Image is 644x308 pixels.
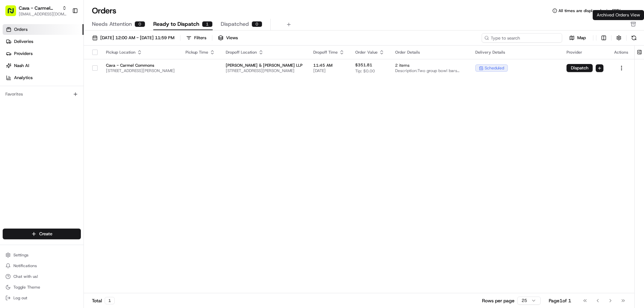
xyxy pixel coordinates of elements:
span: [PERSON_NAME] & [PERSON_NAME] LLP [226,63,303,68]
input: Type to search [482,33,562,43]
a: 💻API Documentation [54,147,110,159]
span: Ready to Dispatch [153,20,199,28]
span: Nash AI [14,63,29,69]
span: [PERSON_NAME] [21,122,54,127]
button: Cava - Carmel Commons [19,5,59,11]
span: Analytics [14,75,33,81]
button: [DATE] 12:00 AM - [DATE] 11:59 PM [89,33,177,43]
span: • [56,122,58,127]
button: Settings [3,250,81,260]
span: [STREET_ADDRESS][PERSON_NAME] [226,68,303,73]
div: Provider [567,50,603,55]
img: Grace Nketiah [7,116,17,126]
span: Deliveries [14,39,33,45]
span: 11:45 AM [313,63,344,68]
button: Create [3,229,81,239]
input: Clear [17,43,111,50]
button: Map [565,34,590,42]
a: Powered byPylon [47,166,81,171]
a: 📗Knowledge Base [4,147,54,159]
span: Map [577,35,586,41]
img: 4920774857489_3d7f54699973ba98c624_72.jpg [14,64,26,76]
div: Order Value [355,50,384,55]
div: 1 [202,21,213,27]
span: 2 items [395,63,465,68]
span: [DATE] 12:00 AM - [DATE] 11:59 PM [100,35,174,41]
span: Create [39,231,52,237]
div: Pickup Time [185,50,215,55]
div: Order Details [395,50,465,55]
div: Favorites [3,89,81,100]
span: Pylon [67,166,81,171]
span: [PERSON_NAME] [21,104,54,109]
span: Cava - Carmel Commons [106,63,175,68]
button: Cava - Carmel Commons[EMAIL_ADDRESS][DOMAIN_NAME] [3,3,69,19]
button: Refresh [629,33,639,43]
span: scheduled [485,65,504,71]
span: Log out [13,295,27,301]
span: Needs Attention [92,20,132,28]
div: Start new chat [30,64,110,71]
div: Total [92,297,115,304]
span: Dispatched [221,20,249,28]
span: Toggle Theme [13,285,40,290]
div: 1 [105,297,115,304]
img: 1736555255976-a54dd68f-1ca7-489b-9aae-adbdc363a1c4 [13,104,19,110]
button: [EMAIL_ADDRESS][DOMAIN_NAME] [19,11,67,17]
span: Description: Two group bowl bars (Grilled Chicken and Falafel) with various sides, pita quarters,... [395,68,465,73]
div: Pickup Location [106,50,175,55]
h1: Orders [92,5,116,16]
img: 1736555255976-a54dd68f-1ca7-489b-9aae-adbdc363a1c4 [7,64,19,76]
div: We're available if you need us! [30,71,92,76]
button: Filters [183,33,209,43]
span: $351.81 [355,62,372,68]
div: 0 [252,21,262,27]
span: Chat with us! [13,274,38,279]
span: • [56,104,58,109]
div: Past conversations [7,87,43,93]
span: [DATE] [59,104,73,109]
button: See all [104,86,122,94]
p: Rows per page [482,297,515,304]
span: Notifications [13,263,37,268]
div: Actions [614,50,629,55]
span: [DATE] [313,68,344,73]
p: Welcome 👋 [7,27,122,38]
a: Nash AI [3,60,84,71]
button: Chat with us! [3,272,81,281]
button: Dispatch [567,64,593,72]
img: Nash [7,7,20,20]
button: Start new chat [114,66,122,74]
div: Dropoff Location [226,50,303,55]
p: Archived Orders View [597,12,640,18]
span: Settings [13,252,29,258]
div: Dropoff Time [313,50,344,55]
span: All times are displayed using EDT timezone [558,8,636,13]
span: [STREET_ADDRESS][PERSON_NAME] [106,68,175,73]
img: 1736555255976-a54dd68f-1ca7-489b-9aae-adbdc363a1c4 [13,122,19,128]
span: API Documentation [63,150,108,157]
button: Toggle Theme [3,283,81,292]
button: Log out [3,293,81,303]
div: 💻 [57,150,62,156]
a: Providers [3,48,84,59]
span: [DATE] [59,122,73,127]
button: Views [215,33,241,43]
img: Grace Nketiah [7,98,17,108]
span: Tip: $0.00 [355,68,375,74]
a: Analytics [3,72,84,83]
div: Page 1 of 1 [549,297,571,304]
div: Delivery Details [475,50,556,55]
div: 0 [135,21,145,27]
button: Notifications [3,261,81,270]
div: Filters [194,35,206,41]
a: Orders [3,24,84,35]
span: Knowledge Base [13,150,51,157]
div: 📗 [7,150,12,156]
span: Providers [14,51,33,57]
span: Views [226,35,238,41]
span: Orders [14,26,28,33]
a: Deliveries [3,36,84,47]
